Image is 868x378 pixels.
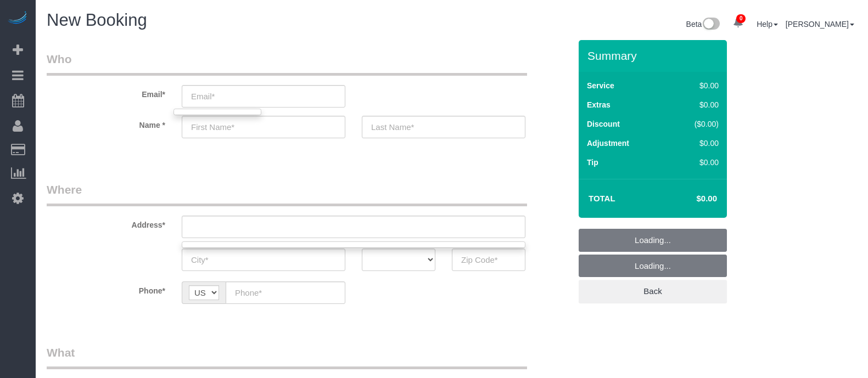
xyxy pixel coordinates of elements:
input: Zip Code* [452,249,525,271]
h4: $0.00 [664,194,717,204]
div: $0.00 [671,99,719,110]
a: Back [579,280,727,303]
span: New Booking [47,10,147,30]
img: New interface [702,18,720,32]
label: Address* [38,216,173,230]
a: 0 [727,11,749,35]
label: Phone* [38,281,173,296]
img: Automaid Logo [7,11,29,26]
label: Tip [587,157,598,168]
legend: What [47,345,527,369]
a: Help [757,20,778,29]
input: Email* [182,85,345,108]
h3: Summary [587,49,721,62]
input: Last Name* [362,116,525,138]
label: Email* [38,85,173,100]
div: $0.00 [671,138,719,149]
label: Name * [38,116,173,131]
a: [PERSON_NAME] [786,20,854,29]
strong: Total [589,194,615,203]
div: $0.00 [671,157,719,168]
input: Phone* [226,281,345,304]
input: First Name* [182,116,345,138]
a: Beta [686,20,720,29]
legend: Who [47,51,527,76]
div: ($0.00) [671,119,719,129]
legend: Where [47,182,527,206]
div: $0.00 [671,80,719,91]
span: 0 [736,14,746,23]
label: Adjustment [587,138,629,149]
label: Extras [587,99,611,110]
input: City* [182,249,345,271]
label: Service [587,80,614,91]
label: Discount [587,119,620,129]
